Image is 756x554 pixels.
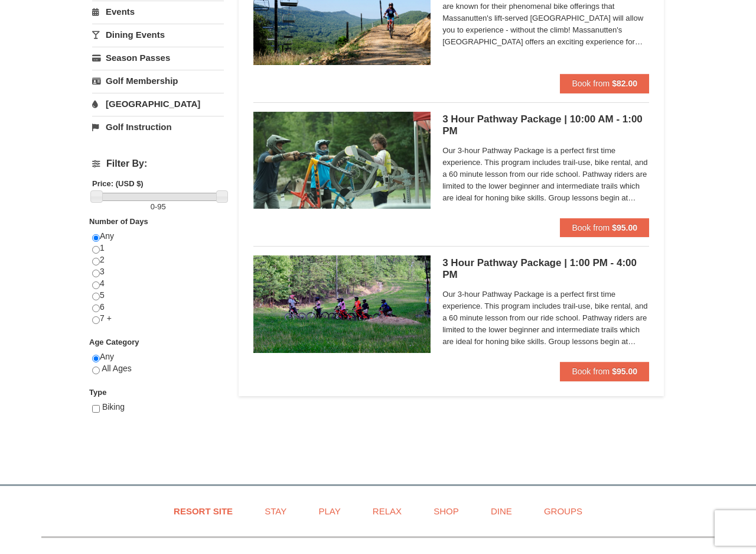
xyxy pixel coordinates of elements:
div: Any [92,351,224,387]
strong: Number of Days [89,217,148,226]
a: Dine [476,498,527,524]
span: 0 [151,202,155,211]
a: Events [92,1,224,22]
button: Book from $95.00 [560,218,649,237]
h5: 3 Hour Pathway Package | 1:00 PM - 4:00 PM [442,257,649,281]
span: Book from [572,223,610,232]
a: [GEOGRAPHIC_DATA] [92,93,224,115]
span: All Ages [102,364,132,373]
a: Relax [358,498,416,524]
a: Golf Instruction [92,116,224,138]
a: Golf Membership [92,70,224,92]
button: Book from $95.00 [560,362,649,381]
span: 95 [157,202,165,211]
a: Play [304,498,355,524]
h4: Filter By: [92,158,224,169]
a: Dining Events [92,24,224,46]
strong: $82.00 [612,79,637,88]
span: Book from [572,79,610,88]
span: Our 3-hour Pathway Package is a perfect first time experience. This program includes trail-use, b... [442,145,649,204]
div: Any 1 2 3 4 5 6 7 + [92,231,224,336]
a: Resort Site [159,498,247,524]
a: Season Passes [92,47,224,69]
span: Our 3-hour Pathway Package is a perfect first time experience. This program includes trail-use, b... [442,289,649,348]
span: Biking [102,402,125,412]
label: - [92,201,224,213]
a: Stay [250,498,301,524]
a: Shop [419,498,474,524]
strong: Type [89,388,106,397]
a: Groups [529,498,597,524]
button: Book from $82.00 [560,74,649,93]
strong: $95.00 [612,367,637,376]
strong: $95.00 [612,223,637,232]
h5: 3 Hour Pathway Package | 10:00 AM - 1:00 PM [442,114,649,137]
strong: Age Category [89,338,139,346]
span: Book from [572,367,610,376]
strong: Price: (USD $) [92,179,144,188]
img: 6619923-43-a0aa2a2a.jpg [253,255,431,352]
img: 6619923-41-e7b00406.jpg [253,112,431,209]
